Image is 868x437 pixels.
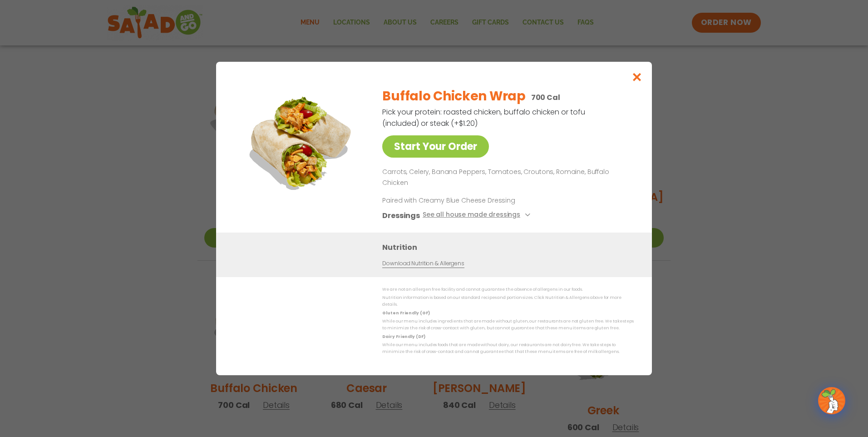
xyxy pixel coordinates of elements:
h3: Dressings [382,210,420,221]
a: Download Nutrition & Allergens [382,259,464,268]
button: Close modal [622,62,652,92]
img: wpChatIcon [819,388,844,413]
strong: Dairy Friendly (DF) [382,334,425,339]
button: See all house made dressings [423,210,533,221]
p: While our menu includes foods that are made without dairy, our restaurants are not dairy free. We... [382,342,634,356]
h3: Nutrition [382,242,638,253]
h2: Buffalo Chicken Wrap [382,87,525,106]
p: Carrots, Celery, Banana Peppers, Tomatoes, Croutons, Romaine, Buffalo Chicken [382,167,630,189]
a: Start Your Order [382,135,489,158]
p: While our menu includes ingredients that are made without gluten, our restaurants are not gluten ... [382,318,634,332]
p: We are not an allergen free facility and cannot guarantee the absence of allergens in our foods. [382,286,634,293]
strong: Gluten Friendly (GF) [382,310,429,316]
p: 700 Cal [531,92,560,103]
p: Paired with Creamy Blue Cheese Dressing [382,196,550,205]
p: Nutrition information is based on our standard recipes and portion sizes. Click Nutrition & Aller... [382,294,634,308]
img: Featured product photo for Buffalo Chicken Wrap [237,80,364,207]
p: Pick your protein: roasted chicken, buffalo chicken or tofu (included) or steak (+$1.20) [382,106,587,129]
